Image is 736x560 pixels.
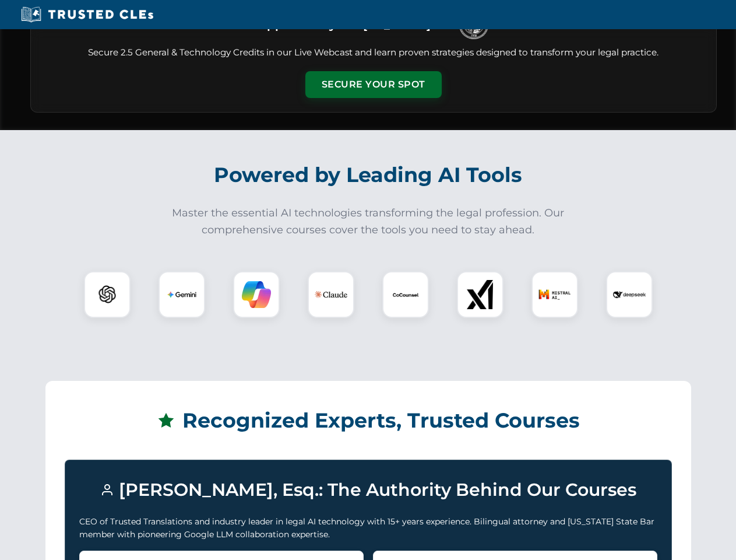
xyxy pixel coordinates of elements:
[79,474,657,506] h3: [PERSON_NAME], Esq.: The Authority Behind Our Courses
[233,271,280,318] div: Copilot
[45,155,691,195] h2: Powered by Leading AI Tools
[305,71,442,98] button: Secure Your Spot
[466,280,495,309] img: xAI Logo
[17,6,157,23] img: Trusted CLEs
[242,280,271,309] img: Copilot Logo
[391,280,420,309] img: CoCounsel Logo
[613,278,646,311] img: DeepSeek Logo
[308,271,354,318] div: Claude
[538,278,571,311] img: Mistral AI Logo
[164,205,572,239] p: Master the essential AI technologies transforming the legal profession. Our comprehensive courses...
[45,46,702,60] p: Secure 2.5 General & Technology Credits in our Live Webcast and learn proven strategies designed ...
[84,271,131,318] div: ChatGPT
[159,271,205,318] div: Gemini
[90,278,124,311] img: ChatGPT Logo
[382,271,429,318] div: CoCounsel
[315,278,347,311] img: Claude Logo
[79,515,657,541] p: CEO of Trusted Translations and industry leader in legal AI technology with 15+ years experience....
[65,400,672,441] h2: Recognized Experts, Trusted Courses
[167,280,196,309] img: Gemini Logo
[606,271,653,318] div: DeepSeek
[457,271,503,318] div: xAI
[531,271,578,318] div: Mistral AI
